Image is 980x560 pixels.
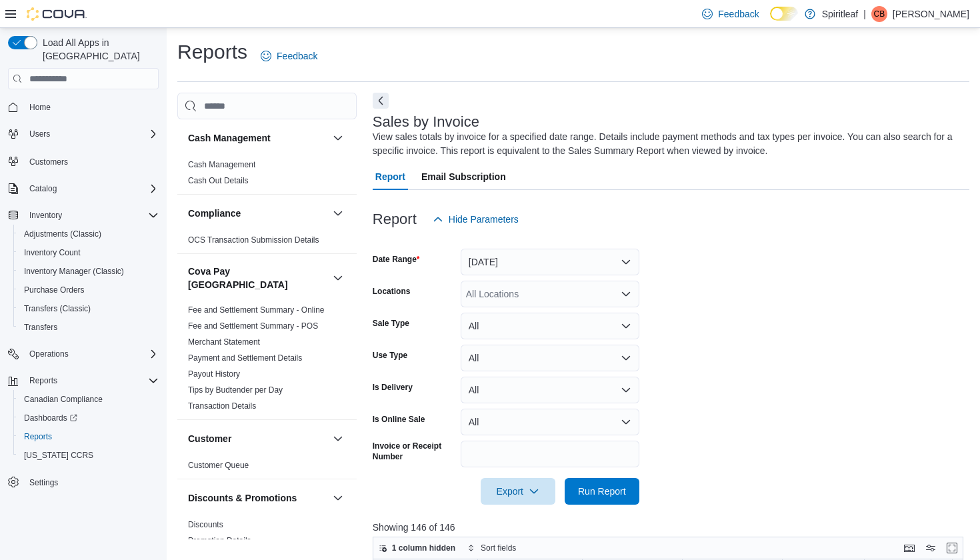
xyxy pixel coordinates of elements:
button: All [461,345,639,371]
button: Discounts & Promotions [188,491,327,505]
span: Inventory Manager (Classic) [19,263,159,279]
span: Washington CCRS [19,447,159,463]
button: All [461,377,639,403]
span: Load All Apps in [GEOGRAPHIC_DATA] [37,36,159,63]
div: Compliance [177,232,357,253]
span: Users [24,126,159,142]
button: Inventory Manager (Classic) [13,262,164,281]
span: Customers [29,157,68,167]
span: Catalog [29,183,57,194]
img: Cova [27,7,87,21]
button: Reports [24,373,63,389]
a: Transaction Details [188,401,256,411]
a: Canadian Compliance [19,391,108,407]
a: Home [24,99,56,115]
span: Inventory Count [19,245,159,261]
button: Transfers (Classic) [13,299,164,318]
button: Cova Pay [GEOGRAPHIC_DATA] [330,270,346,286]
nav: Complex example [8,92,159,527]
button: Transfers [13,318,164,337]
h3: Discounts & Promotions [188,491,297,505]
a: Reports [19,429,57,445]
a: OCS Transaction Submission Details [188,235,319,245]
button: Run Report [565,478,639,505]
span: Inventory [24,207,159,223]
label: Is Delivery [373,382,413,393]
button: Operations [24,346,74,362]
a: Discounts [188,520,223,529]
button: Reports [13,427,164,446]
a: Fee and Settlement Summary - POS [188,321,318,331]
a: [US_STATE] CCRS [19,447,99,463]
button: Compliance [330,205,346,221]
button: Operations [3,345,164,363]
label: Is Online Sale [373,414,425,425]
a: Transfers (Classic) [19,301,96,317]
span: Settings [24,474,159,491]
button: Settings [3,473,164,492]
button: Purchase Orders [13,281,164,299]
span: Feedback [277,49,317,63]
span: Canadian Compliance [24,394,103,405]
span: Transfers (Classic) [19,301,159,317]
h1: Reports [177,39,247,65]
a: Cash Management [188,160,255,169]
span: Adjustments (Classic) [24,229,101,239]
button: Compliance [188,207,327,220]
a: Feedback [697,1,764,27]
span: Feedback [718,7,759,21]
button: Users [24,126,55,142]
a: Fee and Settlement Summary - Online [188,305,325,315]
button: Inventory [24,207,67,223]
h3: Customer [188,432,231,445]
span: 1 column hidden [392,543,455,553]
span: Catalog [24,181,159,197]
a: Settings [24,475,63,491]
span: Dashboards [19,410,159,426]
button: Home [3,97,164,117]
span: Adjustments (Classic) [19,226,159,242]
button: Hide Parameters [427,206,524,233]
span: Email Subscription [421,163,506,190]
a: Cash Out Details [188,176,249,185]
span: Users [29,129,50,139]
a: Purchase Orders [19,282,90,298]
label: Sale Type [373,318,409,329]
span: Inventory [29,210,62,221]
div: Cash Management [177,157,357,194]
span: Operations [24,346,159,362]
div: Cova Pay [GEOGRAPHIC_DATA] [177,302,357,419]
span: Run Report [578,485,626,498]
button: Catalog [24,181,62,197]
a: Tips by Budtender per Day [188,385,283,395]
a: Adjustments (Classic) [19,226,107,242]
button: Display options [923,540,939,556]
span: Transfers [24,322,57,333]
span: Reports [24,431,52,442]
div: Carson B [871,6,887,22]
span: Settings [29,477,58,488]
p: | [863,6,866,22]
span: Inventory Count [24,247,81,258]
button: All [461,313,639,339]
label: Date Range [373,254,420,265]
button: Discounts & Promotions [330,490,346,506]
h3: Cash Management [188,131,271,145]
span: Transfers [19,319,159,335]
p: Spiritleaf [822,6,858,22]
button: Customers [3,151,164,171]
a: Inventory Count [19,245,86,261]
span: Operations [29,349,69,359]
label: Invoice or Receipt Number [373,441,455,462]
a: Customers [24,154,73,170]
a: Customer Queue [188,461,249,470]
p: [PERSON_NAME] [893,6,969,22]
div: Customer [177,457,357,479]
input: Dark Mode [770,7,798,21]
span: Hide Parameters [449,213,519,226]
button: Reports [3,371,164,390]
button: All [461,409,639,435]
label: Use Type [373,350,407,361]
a: Payout History [188,369,240,379]
span: Purchase Orders [24,285,85,295]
